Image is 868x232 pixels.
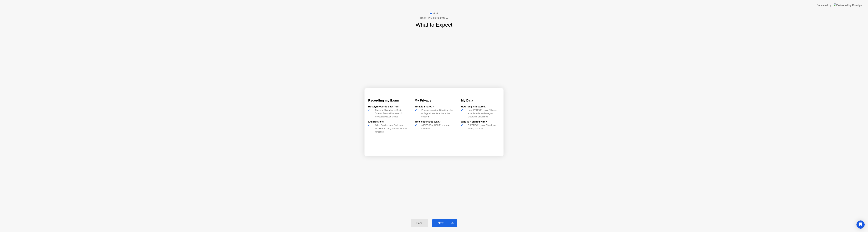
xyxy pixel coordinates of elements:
[368,98,407,103] h3: Recording my Exam
[466,124,500,130] div: A [PERSON_NAME] and your testing program
[420,108,453,118] div: Proctors can view 20s video clips of flagged events or the entire session
[415,98,453,103] h3: My Privacy
[368,105,407,109] div: Rosalyn records data from
[433,222,448,225] div: Next
[466,108,500,118] div: How [PERSON_NAME] keeps your data depends on your program’s guidelines.
[415,120,453,124] div: Who is it shared with?
[420,16,448,20] h4: Exam Pre-flight:
[461,105,500,109] div: How long is it stored?
[461,120,500,124] div: Who is it shared with?
[856,220,865,229] div: Open Intercom Messenger
[416,21,452,29] h1: What to Expect
[816,3,832,7] div: Delivered by
[834,3,862,7] img: Delivered by Rosalyn
[374,124,407,133] div: Other Applications, Additional Monitors & Copy, Paste and Print functions
[415,105,453,109] div: What is Shared?
[411,219,428,227] button: Back
[368,120,407,124] div: and Restricts
[432,219,457,227] button: Next
[412,222,427,225] div: Back
[374,108,407,118] div: Camera, Microphone, Device Screen, Device Processes & Keyboard/Mouse Usage
[440,16,448,19] b: Step 1
[420,124,453,130] div: A [PERSON_NAME] and your instructor
[461,98,500,103] h3: My Data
